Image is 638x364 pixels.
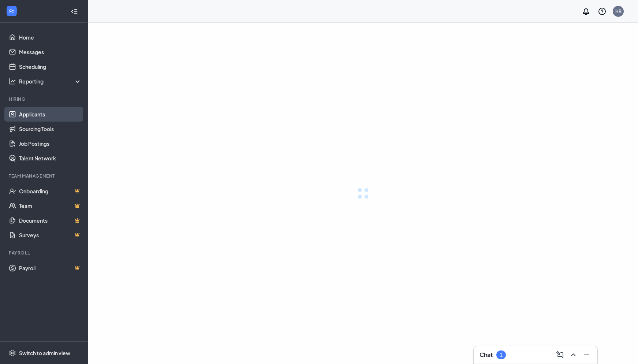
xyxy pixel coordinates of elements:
[580,349,592,361] button: Minimize
[19,349,70,357] div: Switch to admin view
[8,7,15,15] svg: WorkstreamLogo
[480,351,493,359] h3: Chat
[19,184,82,198] a: OnboardingCrown
[19,78,82,85] div: Reporting
[553,349,565,361] button: ComposeMessage
[71,8,78,15] svg: Collapse
[19,136,82,151] a: Job Postings
[19,228,82,242] a: SurveysCrown
[9,173,80,179] div: Team Management
[567,349,578,361] button: ChevronUp
[19,59,82,74] a: Scheduling
[9,250,80,256] div: Payroll
[9,78,16,85] svg: Analysis
[598,7,607,16] svg: QuestionInfo
[19,213,82,228] a: DocumentsCrown
[19,30,82,45] a: Home
[582,350,591,359] svg: Minimize
[556,350,564,359] svg: ComposeMessage
[9,96,80,102] div: Hiring
[500,352,503,358] div: 1
[19,198,82,213] a: TeamCrown
[19,45,82,59] a: Messages
[615,8,622,14] div: HR
[9,349,16,357] svg: Settings
[19,122,82,136] a: Sourcing Tools
[19,107,82,122] a: Applicants
[569,350,578,359] svg: ChevronUp
[582,7,590,16] svg: Notifications
[19,151,82,166] a: Talent Network
[19,261,82,275] a: PayrollCrown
